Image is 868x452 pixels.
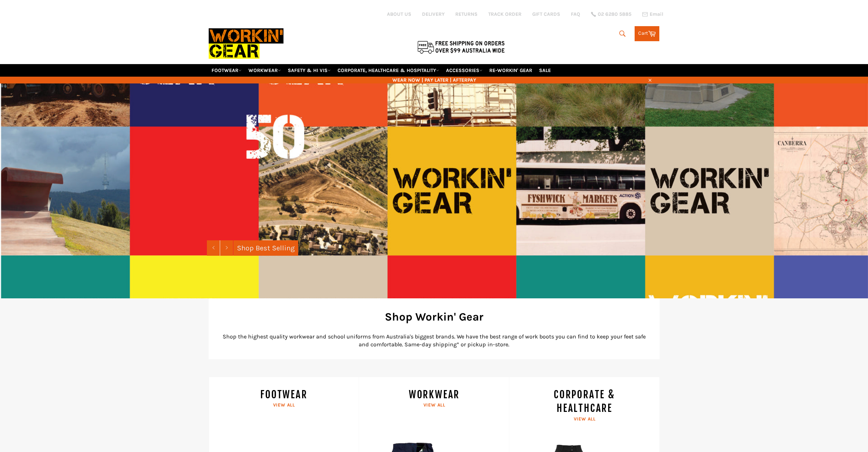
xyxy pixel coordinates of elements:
span: 02 6280 5885 [598,12,631,17]
a: RE-WORKIN' GEAR [486,64,535,77]
p: Shop the highest quality workwear and school uniforms from Australia's biggest brands. We have th... [219,333,649,348]
span: Email [650,12,663,17]
span: WEAR NOW | PAY LATER | AFTERPAY [209,77,660,83]
a: ACCESSORIES [443,64,485,77]
img: Workin Gear leaders in Workwear, Safety Boots, PPE, Uniforms. Australia's No.1 in Workwear [209,23,283,64]
a: 02 6280 5885 [591,12,631,17]
a: Cart [635,26,659,41]
a: SAFETY & HI VIS [285,64,334,77]
a: Email [642,11,663,17]
a: GIFT CARDS [532,11,560,18]
a: CORPORATE, HEALTHCARE & HOSPITALITY [335,64,442,77]
a: FAQ [571,11,580,18]
a: DELIVERY [422,11,445,18]
a: WORKWEAR [246,64,284,77]
img: Flat $9.95 shipping Australia wide [416,39,506,54]
a: ABOUT US [387,11,411,18]
h2: Shop Workin' Gear [219,309,649,324]
a: TRACK ORDER [488,11,522,18]
a: SALE [536,64,554,77]
a: Shop Best Selling [233,240,298,256]
a: FOOTWEAR [209,64,244,77]
a: RETURNS [455,11,477,18]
